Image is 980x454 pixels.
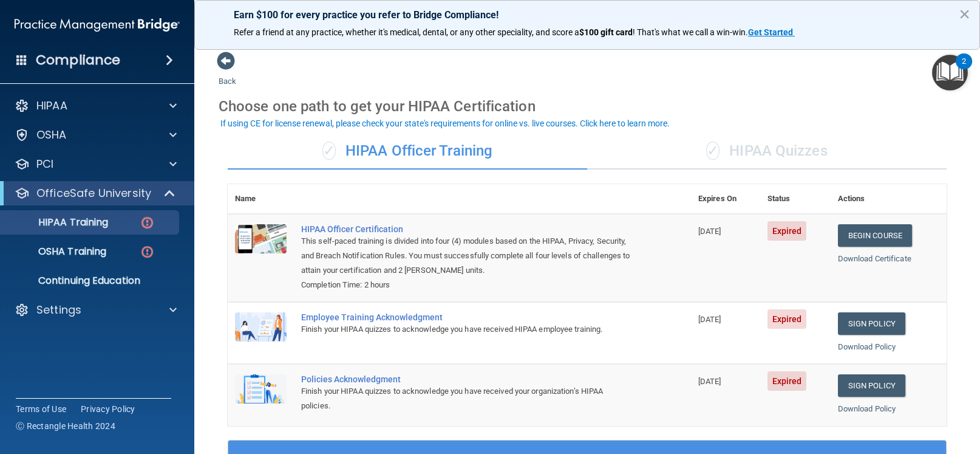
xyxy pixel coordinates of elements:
a: Get Started [748,27,795,37]
strong: $100 gift card [579,27,633,37]
a: Settings [15,303,177,317]
a: OSHA [15,128,177,142]
button: Close [959,4,970,24]
div: Finish your HIPAA quizzes to acknowledge you have received your organization’s HIPAA policies. [301,384,630,413]
div: HIPAA Quizzes [587,133,947,170]
a: OfficeSafe University [15,186,176,201]
div: If using CE for license renewal, please check your state's requirements for online vs. live cours... [220,119,670,128]
strong: Get Started [748,27,793,37]
div: Employee Training Acknowledgment [301,312,630,322]
span: ✓ [322,142,336,160]
span: Expired [767,309,807,329]
div: Completion Time: 2 hours [301,278,630,292]
span: Expired [767,221,807,241]
th: Actions [831,184,947,214]
a: Back [219,62,236,86]
a: HIPAA [15,98,177,113]
span: Expired [767,371,807,391]
a: Begin Course [838,224,912,247]
span: [DATE] [698,377,721,386]
div: 2 [962,61,966,77]
iframe: Drift Widget Chat Controller [771,368,965,416]
a: Privacy Policy [81,403,135,415]
span: ! That's what we call a win-win. [633,27,748,37]
span: [DATE] [698,315,721,324]
h4: Compliance [36,52,120,69]
a: Download Certificate [838,254,911,263]
p: Settings [36,303,81,317]
div: Choose one path to get your HIPAA Certification [219,89,956,124]
img: PMB logo [15,13,180,37]
span: Refer a friend at any practice, whether it's medical, dental, or any other speciality, and score a [234,27,579,37]
p: Continuing Education [8,275,174,287]
a: Sign Policy [838,312,905,335]
img: danger-circle.6113f641.png [140,215,155,230]
p: HIPAA [36,98,67,113]
p: OSHA [36,128,67,142]
button: Open Resource Center, 2 new notifications [932,55,968,91]
th: Status [760,184,831,214]
a: Terms of Use [16,403,66,415]
a: PCI [15,157,177,171]
p: OSHA Training [8,246,106,258]
span: [DATE] [698,227,721,236]
p: OfficeSafe University [36,186,151,201]
a: Download Policy [838,342,896,351]
span: Ⓒ Rectangle Health 2024 [16,420,115,432]
p: PCI [36,157,53,171]
div: Finish your HIPAA quizzes to acknowledge you have received HIPAA employee training. [301,322,630,337]
div: HIPAA Officer Training [228,133,587,170]
a: HIPAA Officer Certification [301,224,630,234]
p: HIPAA Training [8,216,108,229]
div: This self-paced training is divided into four (4) modules based on the HIPAA, Privacy, Security, ... [301,234,630,278]
div: Policies Acknowledgment [301,374,630,384]
th: Name [228,184,294,214]
span: ✓ [706,142,720,160]
p: Earn $100 for every practice you refer to Bridge Compliance! [234,9,941,21]
button: If using CE for license renewal, please check your state's requirements for online vs. live cours... [219,117,672,129]
img: danger-circle.6113f641.png [140,244,155,260]
th: Expires On [691,184,760,214]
